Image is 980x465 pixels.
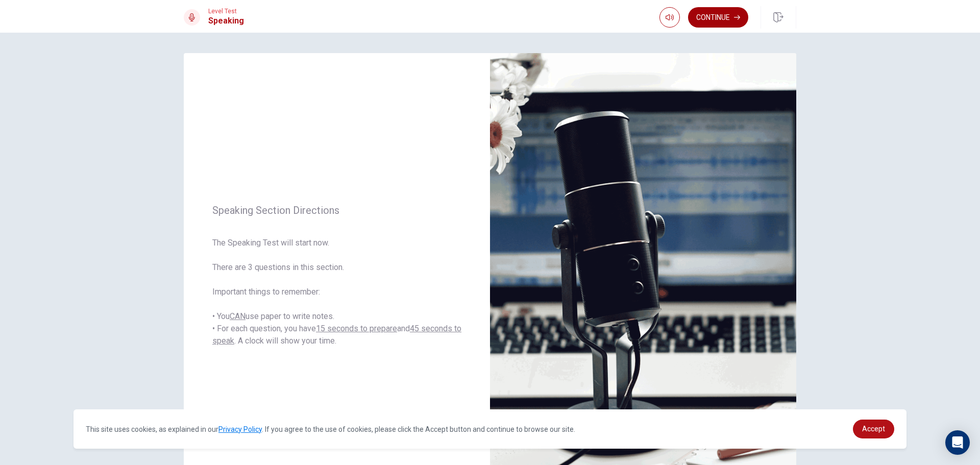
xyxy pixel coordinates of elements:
a: dismiss cookie message [853,420,894,438]
a: Privacy Policy [218,425,262,433]
div: cookieconsent [73,409,906,449]
span: This site uses cookies, as explained in our . If you agree to the use of cookies, please click th... [86,425,575,433]
span: Accept [862,425,885,433]
span: Level Test [208,8,244,15]
h1: Speaking [208,15,244,27]
span: Speaking Section Directions [212,204,461,216]
u: 15 seconds to prepare [316,324,397,333]
u: CAN [230,311,246,321]
button: Continue [688,7,748,28]
div: Open Intercom Messenger [945,430,970,455]
span: The Speaking Test will start now. There are 3 questions in this section. Important things to reme... [212,237,461,347]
